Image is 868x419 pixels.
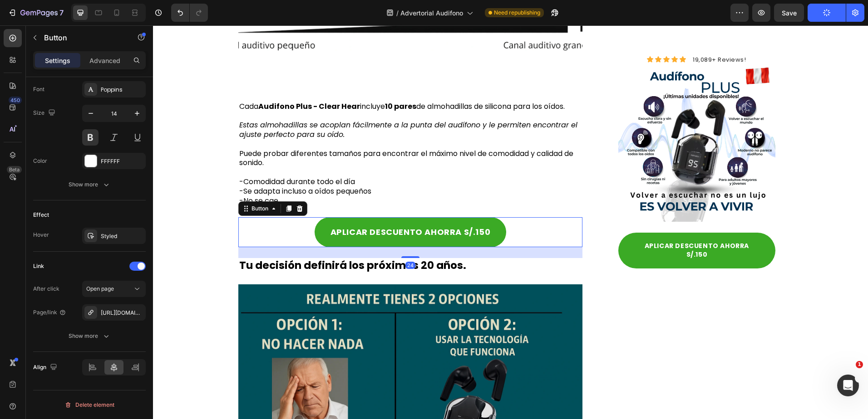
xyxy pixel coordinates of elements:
div: [URL][DOMAIN_NAME] [101,309,143,317]
span: Need republishing [494,9,540,17]
button: Show more [33,328,146,344]
div: Undo/Redo [171,4,208,22]
button: Show more [33,176,146,193]
div: Poppins [101,86,143,94]
button: Delete element [33,398,146,412]
button: Open page [82,281,146,297]
p: APLICAR DESCUENTO AHORRA S/.150 [481,216,606,234]
p: Tu decisión definirá los próximos 20 años. [86,234,429,247]
span: Save [782,9,797,17]
div: 450 [9,97,22,104]
a: APLICAR DESCUENTO AHORRA S/.150 [465,207,622,243]
div: Styled [101,232,143,240]
strong: 10 pares [232,76,263,86]
div: Hover [33,231,49,239]
p: 7 [59,7,64,18]
div: Show more [69,180,111,189]
iframe: Design area [153,25,868,419]
div: Color [33,157,47,165]
div: Effect [33,211,49,219]
div: Align [33,361,59,374]
div: Size [33,107,57,119]
div: Page/link [33,308,66,317]
div: 24 [252,236,262,244]
p: -Comodidad durante todo el día -Se adapta incluso a oídos pequeños -No se cae [86,152,429,180]
div: Button [97,179,117,187]
i: Estas almohadillas se acoplan fácilmente a la punta del audífono y le permiten encontrar el ajust... [86,94,424,114]
img: gempages_581416099543778222-062430d6-07fe-476c-9ea3-8c4f701490f4.svg [465,40,622,196]
button: Save [774,4,804,22]
p: Button [44,32,121,43]
p: APLICAR DESCUENTO AHORRA S/.150 [178,201,338,212]
div: Show more [69,331,111,341]
p: Advanced [89,56,120,65]
div: Font [33,85,44,93]
p: Puede probar diferentes tamaños para encontrar el máximo nivel de comodidad y calidad de sonido. [86,124,429,143]
span: Advertorial Audifono [400,8,463,18]
div: Beta [7,166,22,173]
div: Delete element [64,400,114,410]
span: 19,089+ Reviews! [540,30,593,39]
div: After click [33,285,59,293]
button: 7 [4,4,68,22]
iframe: Intercom live chat [837,375,859,396]
div: Link [33,262,44,270]
a: APLICAR DESCUENTO AHORRA S/.150 [162,192,354,221]
span: 1 [856,361,863,368]
span: Open page [86,285,114,292]
span: / [396,8,399,18]
p: Settings [45,56,70,65]
div: FFFFFF [101,157,143,166]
